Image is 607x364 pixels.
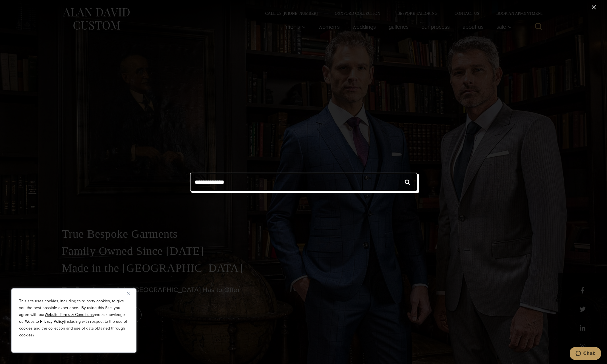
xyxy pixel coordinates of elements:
[127,292,130,295] img: Close
[19,298,129,339] p: This site uses cookies, including third party cookies, to give you the best possible experience. ...
[45,312,94,318] a: Website Terms & Conditions
[570,347,601,361] iframe: Opens a widget where you can chat to one of our agents
[127,290,134,297] button: Close
[25,318,64,324] a: Website Privacy Policy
